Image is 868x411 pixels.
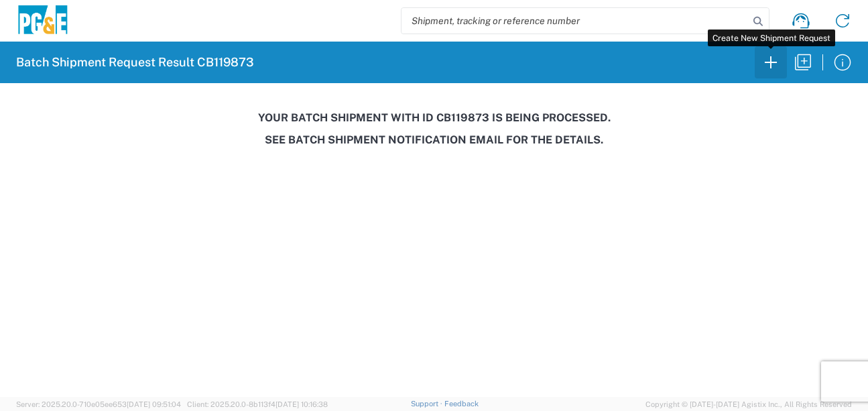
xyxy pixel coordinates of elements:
[187,400,328,408] span: Client: 2025.20.0-8b113f4
[9,111,859,124] h3: Your batch shipment with id CB119873 is being processed.
[9,133,859,146] h3: See Batch Shipment Notification email for the details.
[275,400,328,408] span: [DATE] 10:16:38
[444,400,479,408] a: Feedback
[127,400,181,408] span: [DATE] 09:51:04
[16,400,181,408] span: Server: 2025.20.0-710e05ee653
[645,398,852,410] span: Copyright © [DATE]-[DATE] Agistix Inc., All Rights Reserved
[401,8,749,34] input: Shipment, tracking or reference number
[411,400,444,408] a: Support
[16,5,70,37] img: pge
[16,54,254,70] h2: Batch Shipment Request Result CB119873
